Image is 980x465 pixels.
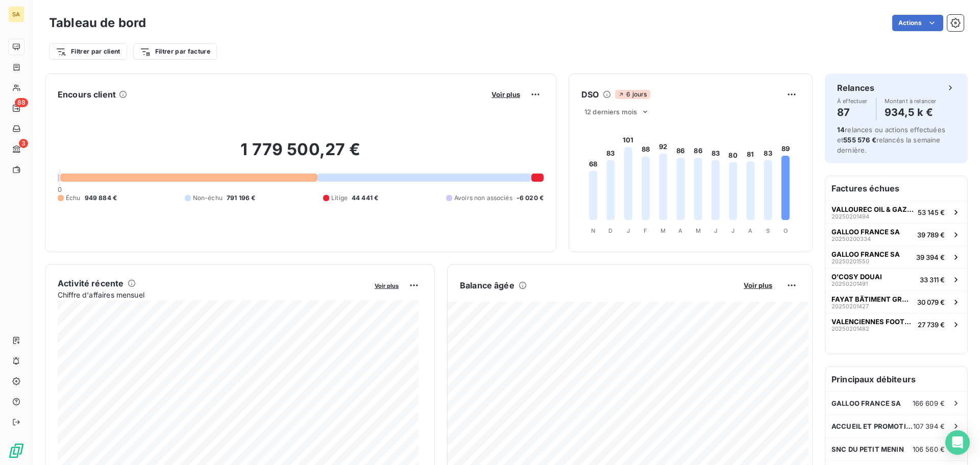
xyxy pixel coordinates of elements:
[831,399,901,407] span: GALLOO FRANCE SA
[885,98,937,104] span: Montant à relancer
[8,6,24,22] div: SA
[372,281,402,290] button: Voir plus
[58,277,124,289] h6: Activité récente
[916,253,945,261] span: 39 394 €
[913,399,945,407] span: 166 609 €
[581,88,599,101] h6: DSO
[193,193,223,203] span: Non-échu
[837,104,868,120] h4: 87
[917,231,945,239] span: 39 789 €
[517,193,544,203] span: -6 020 €
[454,193,512,203] span: Avoirs non associés
[58,88,116,101] h6: Encours client
[837,82,874,94] h6: Relances
[831,250,900,258] span: GALLOO FRANCE SA
[843,136,876,144] span: 555 576 €
[488,90,523,99] button: Voir plus
[831,303,869,309] span: 20250201427
[615,90,650,99] span: 6 jours
[837,98,868,104] span: À effectuer
[913,445,945,453] span: 106 560 €
[920,276,945,284] span: 33 311 €
[825,367,967,391] h6: Principaux débiteurs
[66,193,81,203] span: Échu
[918,208,945,216] span: 53 145 €
[627,227,630,234] tspan: J
[831,205,914,213] span: VALLOUREC OIL & GAZ FRANCE C/O VALLOUREC SSC
[831,281,868,287] span: 20250201491
[696,227,701,234] tspan: M
[825,313,967,335] button: VALENCIENNES FOOTBALL CLUB2025020148227 739 €
[8,443,24,459] img: Logo LeanPay
[492,90,520,99] span: Voir plus
[352,193,378,203] span: 44 441 €
[917,298,945,306] span: 30 079 €
[731,227,734,234] tspan: J
[831,273,882,281] span: O'COSY DOUAI
[831,236,871,242] span: 20250200334
[58,185,62,193] span: 0
[714,227,717,234] tspan: J
[49,14,146,32] h3: Tableau de bord
[19,139,28,148] span: 3
[831,295,913,303] span: FAYAT BÄTIMENT GRAND PROJETS
[825,290,967,313] button: FAYAT BÄTIMENT GRAND PROJETS2025020142730 079 €
[584,108,637,116] span: 12 derniers mois
[913,422,945,430] span: 107 394 €
[85,193,117,203] span: 949 884 €
[133,43,217,60] button: Filtrer par facture
[831,326,869,332] span: 20250201482
[831,213,869,219] span: 20250201494
[831,445,904,453] span: SNC DU PETIT MENIN
[741,281,775,290] button: Voir plus
[885,104,937,120] h4: 934,5 k €
[825,268,967,290] button: O'COSY DOUAI2025020149133 311 €
[49,43,127,60] button: Filtrer par client
[825,246,967,268] button: GALLOO FRANCE SA2025020155039 394 €
[766,227,770,234] tspan: S
[918,321,945,329] span: 27 739 €
[825,201,967,223] button: VALLOUREC OIL & GAZ FRANCE C/O VALLOUREC SSC2025020149453 145 €
[892,15,943,31] button: Actions
[591,227,595,234] tspan: N
[660,227,666,234] tspan: M
[831,317,914,326] span: VALENCIENNES FOOTBALL CLUB
[825,176,967,201] h6: Factures échues
[608,227,612,234] tspan: D
[783,227,788,234] tspan: O
[460,279,514,291] h6: Balance âgée
[744,281,772,289] span: Voir plus
[837,126,945,154] span: relances ou actions effectuées et relancés la semaine dernière.
[15,98,28,107] span: 88
[837,126,845,134] span: 14
[227,193,255,203] span: 791 196 €
[831,422,913,430] span: ACCUEIL ET PROMOTION SAMBRE
[58,289,367,300] span: Chiffre d'affaires mensuel
[58,139,544,170] h2: 1 779 500,27 €
[831,258,869,264] span: 20250201550
[748,227,752,234] tspan: A
[644,227,647,234] tspan: F
[831,228,900,236] span: GALLOO FRANCE SA
[678,227,682,234] tspan: A
[825,223,967,246] button: GALLOO FRANCE SA2025020033439 789 €
[375,282,399,289] span: Voir plus
[945,430,970,455] div: Open Intercom Messenger
[331,193,348,203] span: Litige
